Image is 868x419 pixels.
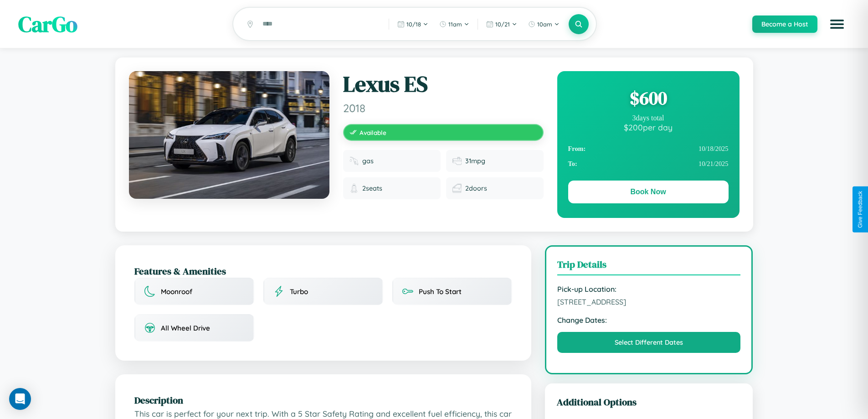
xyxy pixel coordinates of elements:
[9,388,31,410] div: Open Intercom Messenger
[290,287,308,296] span: Turbo
[568,181,729,203] button: Book Now
[568,156,729,171] div: 10 / 21 / 2025
[824,11,850,37] button: Open menu
[419,287,462,296] span: Push To Start
[452,184,462,193] img: Doors
[857,191,863,228] div: Give Feedback
[161,324,210,332] span: All Wheel Drive
[568,160,577,168] strong: To:
[557,297,741,306] span: [STREET_ADDRESS]
[349,184,359,193] img: Seats
[435,17,474,31] button: 11am
[524,17,564,31] button: 10am
[362,157,374,165] span: gas
[557,285,741,294] strong: Pick-up Location:
[448,21,462,28] span: 11am
[349,156,359,166] img: Fuel type
[537,21,552,28] span: 10am
[129,71,329,199] img: Lexus ES 2018
[568,86,729,110] div: $ 600
[557,332,741,353] button: Select Different Dates
[568,114,729,122] div: 3 days total
[752,16,817,33] button: Become a Host
[495,21,510,28] span: 10 / 21
[343,71,544,98] h1: Lexus ES
[393,17,433,31] button: 10/18
[362,184,382,192] span: 2 seats
[134,264,512,278] h2: Features & Amenities
[465,184,487,192] span: 2 doors
[557,258,741,275] h3: Trip Details
[406,21,421,28] span: 10 / 18
[161,287,192,296] span: Moonroof
[343,101,544,115] span: 2018
[568,141,729,156] div: 10 / 18 / 2025
[557,395,741,409] h3: Additional Options
[360,129,386,136] span: Available
[134,393,512,407] h2: Description
[452,156,462,166] img: Fuel efficiency
[18,9,77,39] span: CarGo
[557,316,741,325] strong: Change Dates:
[482,17,522,31] button: 10/21
[568,122,729,132] div: $ 200 per day
[568,145,586,153] strong: From:
[465,157,485,165] span: 31 mpg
